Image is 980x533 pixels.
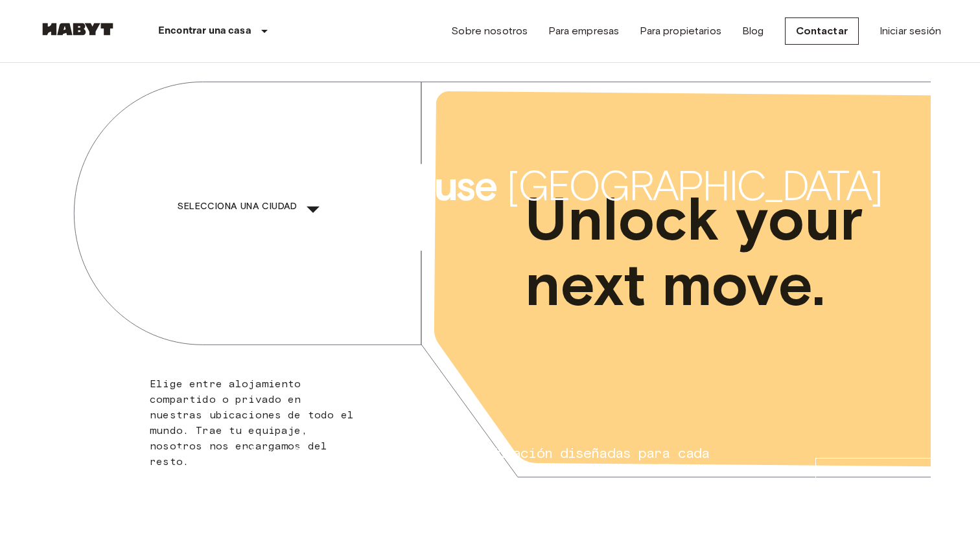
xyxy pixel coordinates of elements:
[175,444,709,479] span: Descubre Habyt Flex, estancias de corta duración diseñadas para cada movimiento.
[451,23,528,39] a: Sobre nosotros
[785,17,859,45] a: Contactar
[158,23,251,39] p: Encontrar una casa
[815,458,950,485] a: Encuentra una estancia
[178,199,297,215] span: Selecciona una ciudad
[506,160,881,212] span: [GEOGRAPHIC_DATA]
[742,23,764,39] a: Blog
[548,23,619,39] a: Para empresas
[268,160,496,212] span: Owen House
[826,464,939,479] p: Encuentra una estancia
[39,23,117,36] img: Habyt
[640,23,721,39] a: Para propietarios
[172,179,333,234] button: Selecciona una ciudad
[880,23,941,39] a: Iniciar sesión
[525,187,878,317] span: Unlock your next move.
[150,378,354,468] span: Elige entre alojamiento compartido o privado en nuestras ubicaciones de todo el mundo. Trae tu eq...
